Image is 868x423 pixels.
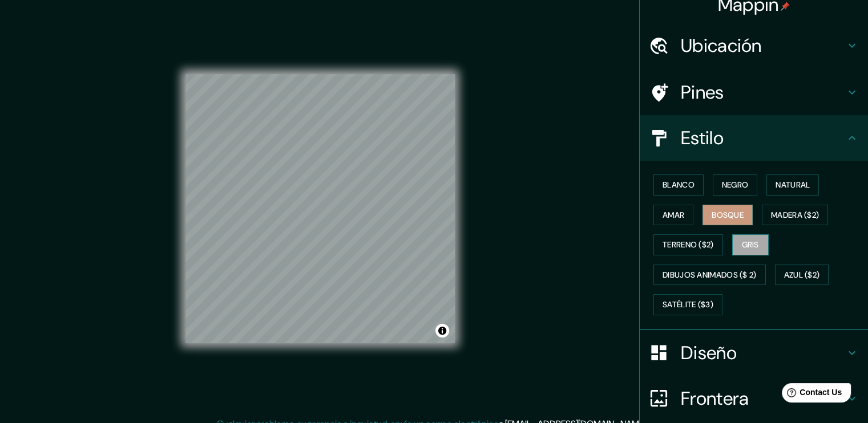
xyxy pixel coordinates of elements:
div: Pines [640,70,868,115]
font: Gris [742,238,759,252]
font: Natural [776,178,810,192]
button: Gris [732,234,769,255]
font: Azul ($2) [784,268,820,282]
button: Terreno ($2) [653,234,723,255]
button: Alternar atribución [435,324,449,337]
font: Blanco [663,178,695,192]
button: Natural [766,174,819,196]
div: Frontera [640,376,868,421]
h4: Pines [681,81,845,104]
font: Bosque [712,208,744,222]
button: Bosque [703,205,753,226]
font: Dibujos animados ($ 2) [663,268,757,282]
font: Terreno ($2) [663,238,714,252]
img: pin-icon.png [781,2,790,11]
button: Azul ($2) [775,265,829,286]
h4: Estilo [681,127,845,149]
font: Satélite ($3) [663,298,713,312]
div: Diseño [640,330,868,376]
button: Negro [713,174,758,196]
font: Negro [722,178,749,192]
div: Ubicación [640,23,868,68]
button: Madera ($2) [762,205,828,226]
button: Dibujos animados ($ 2) [653,265,766,286]
h4: Ubicación [681,34,845,57]
button: Satélite ($3) [653,294,722,315]
h4: Frontera [681,387,845,410]
button: Blanco [653,174,704,196]
canvas: Mapa [185,74,455,343]
font: Amar [663,208,684,222]
font: Madera ($2) [771,208,819,222]
button: Amar [653,205,693,226]
div: Estilo [640,115,868,161]
h4: Diseño [681,341,845,364]
iframe: Help widget launcher [766,379,855,410]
